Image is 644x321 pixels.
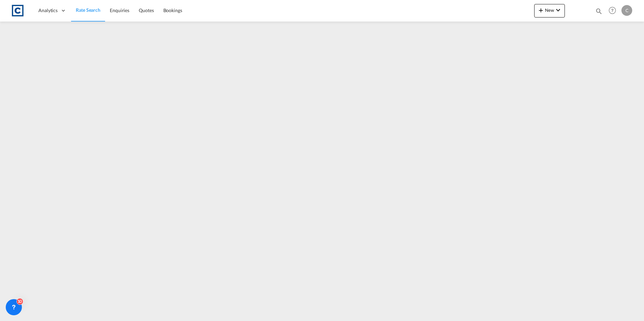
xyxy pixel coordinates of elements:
[607,5,618,16] span: Help
[163,7,182,13] span: Bookings
[595,7,603,15] md-icon: icon-magnify
[38,7,58,14] span: Analytics
[607,5,621,17] div: Help
[76,7,100,13] span: Rate Search
[534,4,565,17] button: icon-plus 400-fgNewicon-chevron-down
[537,7,562,13] span: New
[621,5,632,16] div: C
[554,6,562,14] md-icon: icon-chevron-down
[537,6,545,14] md-icon: icon-plus 400-fg
[10,3,25,18] img: 1fdb9190129311efbfaf67cbb4249bed.jpeg
[139,7,154,13] span: Quotes
[110,7,129,13] span: Enquiries
[595,7,603,17] div: icon-magnify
